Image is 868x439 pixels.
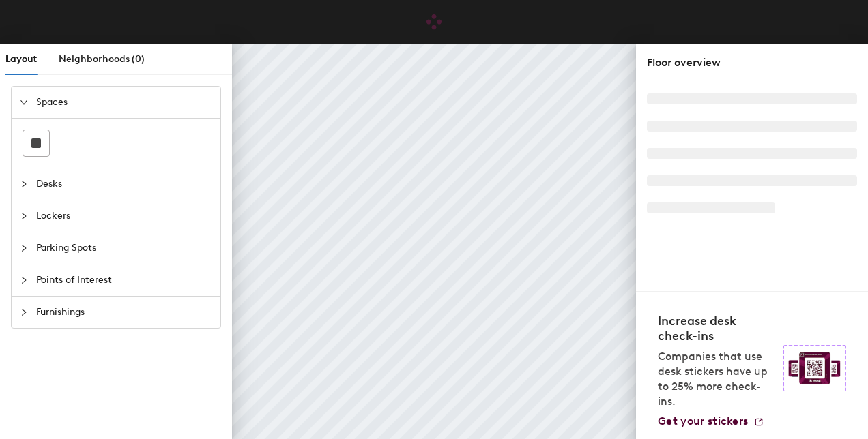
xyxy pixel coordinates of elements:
span: Get your stickers [658,414,748,427]
span: Furnishings [36,297,212,328]
a: Get your stickers [658,414,764,428]
span: collapsed [20,212,28,220]
span: Points of Interest [36,264,212,296]
div: Floor overview [647,55,857,71]
span: Layout [5,53,37,65]
p: Companies that use desk stickers have up to 25% more check-ins. [658,349,775,409]
span: Neighborhoods (0) [59,53,145,65]
img: Sticker logo [783,345,846,391]
span: Lockers [36,200,212,232]
span: collapsed [20,276,28,284]
span: Desks [36,168,212,200]
span: expanded [20,98,28,106]
span: Spaces [36,87,212,118]
span: collapsed [20,180,28,188]
span: Parking Spots [36,232,212,264]
h4: Increase desk check-ins [658,314,775,344]
span: collapsed [20,244,28,252]
span: collapsed [20,308,28,316]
